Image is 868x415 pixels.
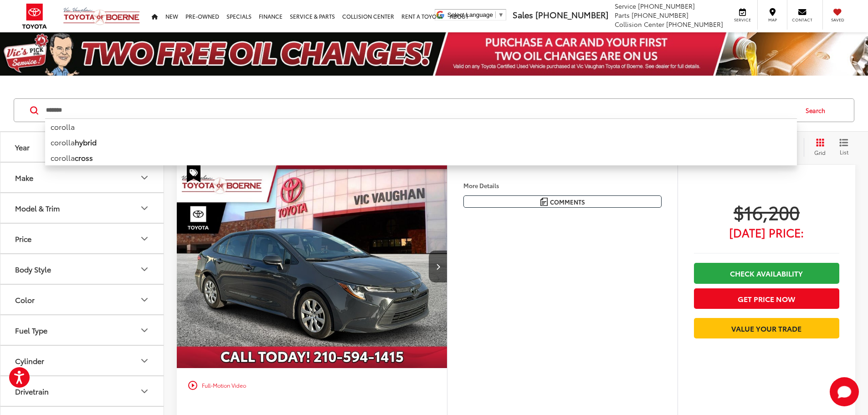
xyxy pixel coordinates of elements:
input: Search by Make, Model, or Keyword [45,99,797,121]
span: Service [732,17,753,23]
span: Select Language [447,11,493,18]
button: Grid View [804,138,832,156]
div: Body Style [15,265,51,273]
a: Value Your Trade [694,318,839,338]
span: List [839,148,848,156]
span: Grid [814,149,826,156]
button: PricePrice [0,224,164,253]
div: Year [15,143,30,151]
span: Contact [792,17,812,23]
div: Fuel Type [15,326,47,334]
span: Map [762,17,782,23]
li: corolla [45,134,797,150]
a: 2023 Toyota Corolla LE2023 Toyota Corolla LE2023 Toyota Corolla LE2023 Toyota Corolla LE [176,165,448,368]
img: Comments [540,198,548,205]
span: ▼ [498,11,504,18]
div: Drivetrain [139,386,150,397]
button: DrivetrainDrivetrain [0,376,164,406]
span: Comments [550,198,585,206]
a: Select Language​ [447,11,504,18]
button: Model & TrimModel & Trim [0,193,164,223]
button: Search [797,99,838,122]
span: Saved [827,17,847,23]
svg: Start Chat [830,377,859,406]
div: Model & Trim [139,203,150,214]
button: ColorColor [0,285,164,314]
span: [PHONE_NUMBER] [632,10,688,20]
button: Toggle Chat Window [830,377,859,406]
span: [PHONE_NUMBER] [535,9,608,20]
div: Color [15,295,35,304]
span: [DATE] Price: [694,228,839,237]
div: Price [15,234,31,243]
li: corolla [45,150,797,165]
div: Body Style [139,264,150,275]
button: Fuel TypeFuel Type [0,315,164,345]
button: Comments [463,195,662,208]
button: Body StyleBody Style [0,254,164,284]
span: Sales [513,9,533,20]
div: Make [139,172,150,183]
div: Price [139,233,150,244]
div: Make [15,173,33,182]
img: 2023 Toyota Corolla LE [176,165,448,369]
div: 2023 Toyota Corolla LE 0 [176,165,448,368]
span: Special [187,165,200,182]
span: [PHONE_NUMBER] [666,20,723,29]
button: List View [832,138,855,156]
span: Service [615,1,636,10]
span: $16,200 [694,200,839,223]
div: Drivetrain [15,387,49,395]
span: [PHONE_NUMBER] [638,1,695,10]
b: hybrid [75,137,97,147]
div: Color [139,294,150,305]
span: ​ [495,11,496,18]
li: corolla [45,118,797,134]
button: YearYear [0,132,164,162]
h4: More Details [463,182,662,189]
div: Cylinder [139,355,150,366]
a: Check Availability [694,263,839,283]
button: MakeMake [0,163,164,192]
div: Model & Trim [15,204,60,212]
b: cross [75,152,93,163]
button: Next image [429,251,447,282]
div: Fuel Type [139,325,150,336]
div: Cylinder [15,356,44,365]
span: Collision Center [615,20,664,29]
button: Get Price Now [694,288,839,309]
span: Parts [615,10,630,20]
button: CylinderCylinder [0,346,164,375]
img: Vic Vaughan Toyota of Boerne [63,7,140,26]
